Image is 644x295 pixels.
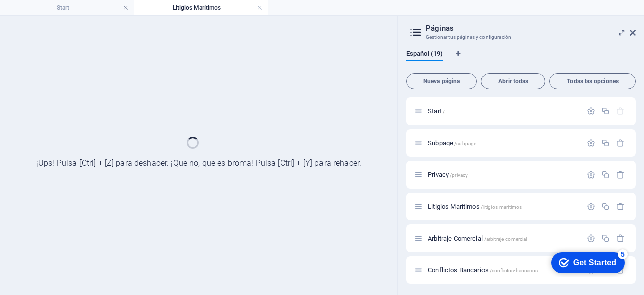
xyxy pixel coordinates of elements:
span: Todas las opciones [554,78,631,84]
div: Privacy/privacy [425,171,582,178]
h3: Gestionar tus páginas y configuración [426,33,616,42]
div: Configuración [587,139,595,147]
div: La página principal no puede eliminarse [616,107,625,115]
div: Arbitraje Comercial/arbitraje-comercial [425,235,582,242]
div: Configuración [587,170,595,179]
span: Abrir todas [486,78,541,84]
span: Haz clic para abrir la página [428,107,445,115]
span: Haz clic para abrir la página [428,139,476,147]
span: Haz clic para abrir la página [428,266,538,274]
div: Start/ [425,108,582,114]
div: Configuración [587,202,595,211]
div: Get Started [30,11,73,20]
span: / [443,109,445,114]
span: Litigios Marítimos [428,203,522,210]
div: Get Started 5 items remaining, 0% complete [8,5,82,26]
span: Privacy [428,171,468,179]
div: Duplicar [601,170,610,179]
button: Abrir todas [481,73,545,89]
div: Duplicar [601,139,610,147]
div: Configuración [587,234,595,243]
h4: Litigios Marítimos [134,2,268,13]
div: Duplicar [601,234,610,243]
button: Todas las opciones [549,73,636,89]
span: Nueva página [411,78,472,84]
div: 5 [74,2,85,12]
span: /litigios-maritimos [481,204,522,210]
div: Duplicar [601,107,610,115]
div: Eliminar [616,234,625,243]
div: Subpage/subpage [425,140,582,146]
span: /privacy [450,172,468,178]
div: Litigios Marítimos/litigios-maritimos [425,203,582,210]
span: Haz clic para abrir la página [428,234,527,242]
span: /conflictos-bancarios [490,268,538,273]
span: Español (19) [406,48,443,62]
span: /subpage [454,141,476,146]
div: Conflictos Bancarios/conflictos-bancarios [425,267,582,273]
h2: Páginas [426,24,636,33]
span: /arbitraje-comercial [484,236,527,242]
div: Eliminar [616,139,625,147]
div: Pestañas de idiomas [406,50,636,69]
button: Nueva página [406,73,477,89]
div: Configuración [587,107,595,115]
div: Eliminar [616,170,625,179]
